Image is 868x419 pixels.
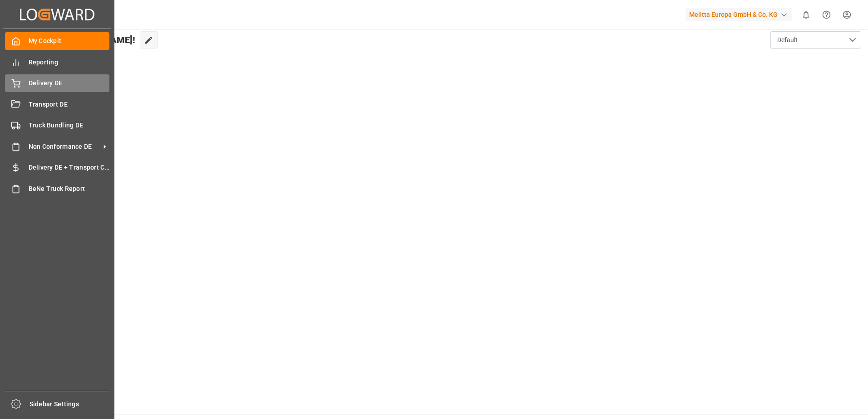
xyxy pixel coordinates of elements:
[686,8,792,21] div: Melitta Europa GmbH & Co. KG
[29,100,110,109] span: Transport DE
[796,5,816,25] button: show 0 new notifications
[686,6,796,23] button: Melitta Europa GmbH & Co. KG
[30,400,111,409] span: Sidebar Settings
[29,78,110,88] span: Delivery DE
[5,53,109,71] a: Reporting
[5,74,109,92] a: Delivery DE
[5,180,109,197] a: BeNe Truck Report
[29,36,110,46] span: My Cockpit
[816,5,837,25] button: Help Center
[29,121,110,130] span: Truck Bundling DE
[29,142,100,151] span: Non Conformance DE
[5,95,109,113] a: Transport DE
[770,31,861,49] button: open menu
[29,163,110,172] span: Delivery DE + Transport Cost
[29,58,110,67] span: Reporting
[29,184,110,194] span: BeNe Truck Report
[5,159,109,176] a: Delivery DE + Transport Cost
[5,32,109,50] a: My Cockpit
[5,117,109,134] a: Truck Bundling DE
[777,35,798,45] span: Default
[38,31,135,49] span: Hello [PERSON_NAME]!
